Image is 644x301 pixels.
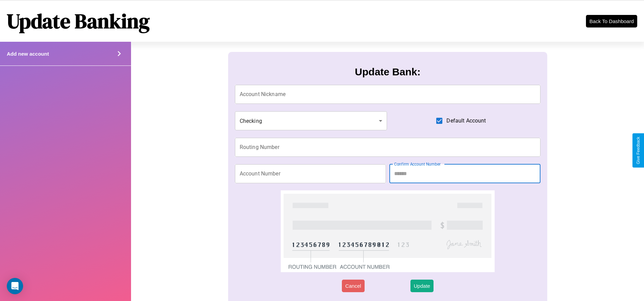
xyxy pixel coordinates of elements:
[7,51,49,57] h4: Add new account
[281,190,495,272] img: check
[342,280,365,292] button: Cancel
[355,66,420,78] h3: Update Bank:
[410,280,434,292] button: Update
[7,278,23,294] div: Open Intercom Messenger
[636,137,641,164] div: Give Feedback
[394,161,441,167] label: Confirm Account Number
[446,117,486,125] span: Default Account
[586,15,637,27] button: Back To Dashboard
[235,111,387,130] div: Checking
[7,7,150,35] h1: Update Banking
